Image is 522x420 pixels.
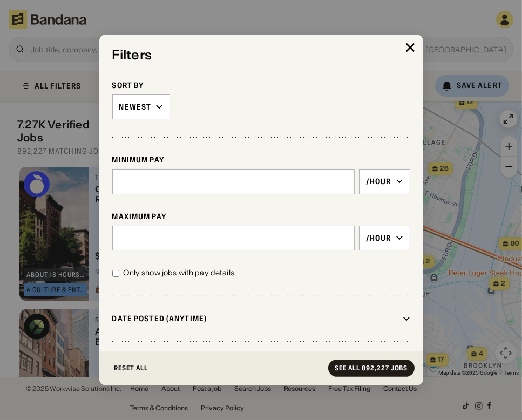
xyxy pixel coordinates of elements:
div: Maximum Pay [112,212,410,221]
div: Reset All [114,365,148,371]
div: Only show jobs with pay details [124,268,234,279]
div: Date Posted (Anytime) [112,314,398,323]
div: Sort By [112,80,410,90]
div: See all 892,227 jobs [335,365,408,371]
div: /hour [366,177,391,186]
div: /hour [366,233,391,243]
div: Filters [112,48,410,63]
div: Minimum Pay [112,155,410,165]
div: Newest [119,102,152,112]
